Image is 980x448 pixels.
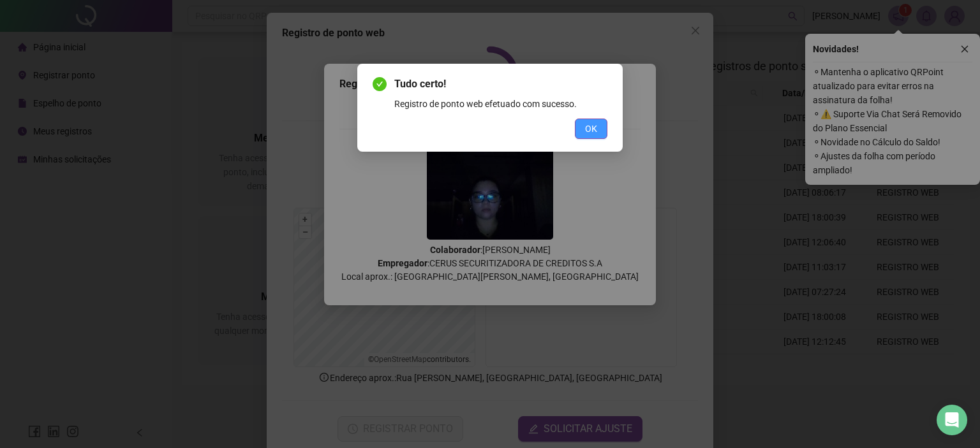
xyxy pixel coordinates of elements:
[394,76,607,92] span: Tudo certo!
[575,119,607,139] button: OK
[373,77,387,91] span: check-circle
[585,122,597,136] span: OK
[937,405,967,435] div: Open Intercom Messenger
[394,97,607,111] div: Registro de ponto web efetuado com sucesso.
